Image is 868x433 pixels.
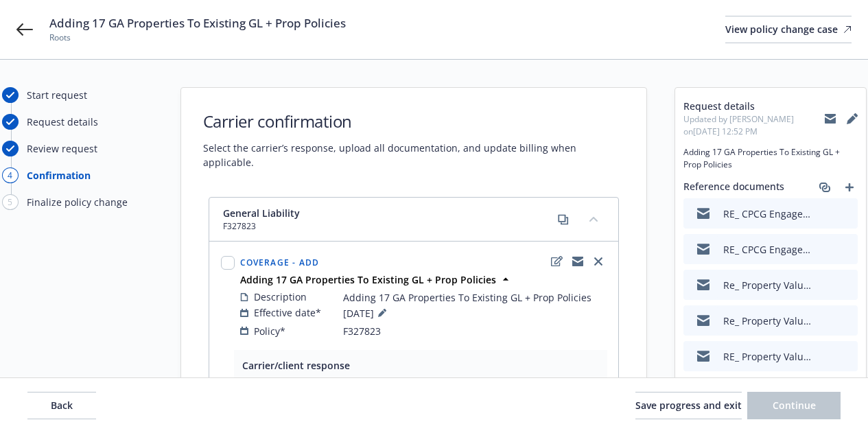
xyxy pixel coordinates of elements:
[583,208,605,230] button: collapse content
[343,290,591,305] span: Adding 17 GA Properties To Existing GL + Prop Policies
[840,314,852,328] button: preview file
[203,141,624,169] span: Select the carrier’s response, upload all documentation, and update billing when applicable.
[818,207,829,221] button: download file
[27,115,98,129] div: Request details
[223,220,300,233] span: F327823
[723,349,812,364] div: RE_ Property Values + 8_28 OK Addition Update.msg
[240,257,320,268] span: Coverage - Add
[49,32,346,44] span: Roots
[723,278,812,292] div: Re_ Property Values + 8_28 OK Addition Update.msg
[555,211,572,228] a: copy
[242,359,350,372] span: Carrier/client response
[2,194,19,210] div: 5
[254,290,307,304] span: Description
[817,179,833,196] a: associate
[822,377,858,391] a: View all
[840,242,852,257] button: preview file
[343,305,390,321] span: [DATE]
[840,349,852,364] button: preview file
[549,253,565,270] a: edit
[723,207,812,221] div: RE_ CPCG Engagement Tapes - #11837 & #11861.msg
[773,399,816,412] span: Continue
[818,278,829,292] button: download file
[818,349,829,364] button: download file
[725,16,852,43] div: View policy change case
[747,392,841,419] button: Continue
[240,273,496,286] strong: Adding 17 GA Properties To Existing GL + Prop Policies
[635,399,742,412] span: Save progress and exit
[590,253,607,270] a: close
[223,206,300,220] span: General Liability
[840,207,852,221] button: preview file
[2,167,19,183] div: 4
[203,110,624,132] h1: Carrier confirmation
[209,198,618,242] div: General LiabilityF327823copycollapse content
[254,305,321,320] span: Effective date*
[27,195,128,209] div: Finalize policy change
[27,141,97,156] div: Review request
[51,399,73,412] span: Back
[840,278,852,292] button: preview file
[683,99,825,113] span: Request details
[683,113,825,138] span: Updated by [PERSON_NAME] on [DATE] 12:52 PM
[27,88,87,102] div: Start request
[683,146,858,171] span: Adding 17 GA Properties To Existing GL + Prop Policies
[343,324,381,338] span: F327823
[723,242,812,257] div: RE_ CPCG Engagement Tapes - #11837 - 17 [US_STATE] properties (mid-term add).msg
[49,15,346,32] span: Adding 17 GA Properties To Existing GL + Prop Policies
[841,179,858,196] a: add
[683,179,784,196] span: Reference documents
[723,314,812,328] div: Re_ Property Values + 8_28 OK Addition Update.msg
[635,392,742,419] button: Save progress and exit
[818,242,829,257] button: download file
[818,314,829,328] button: download file
[27,168,91,183] div: Confirmation
[570,253,586,270] a: copyLogging
[725,16,852,43] a: View policy change case
[27,392,96,419] button: Back
[254,324,285,338] span: Policy*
